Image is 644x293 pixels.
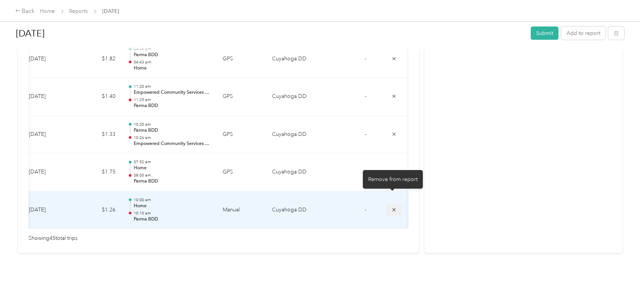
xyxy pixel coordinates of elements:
p: Parma BDD [134,178,210,185]
p: Home [134,203,210,210]
p: 11:25 am [134,97,210,102]
iframe: Everlance-gr Chat Button Frame [601,250,644,293]
td: GPS [217,78,266,116]
td: $1.75 [76,153,122,191]
p: Parma BDD [134,102,210,109]
button: Submit [531,27,559,40]
p: Parma BDD [134,127,210,134]
p: 10:00 am [134,197,210,203]
span: [DATE] [103,7,119,15]
div: Back [15,7,35,16]
td: [DATE] [23,153,76,191]
p: 07:52 am [134,159,210,165]
a: Reports [70,8,88,14]
p: 10:10 am [134,211,210,216]
p: 04:43 pm [134,60,210,65]
td: [DATE] [23,191,76,229]
span: - [365,55,367,62]
td: $1.40 [76,78,122,116]
p: Home [134,165,210,172]
div: Remove from report [363,170,423,189]
td: Cuyahoga DD [266,116,323,154]
td: Cuyahoga DD [266,191,323,229]
button: Add to report [561,27,606,40]
td: Cuyahoga DD [266,40,323,78]
p: Empowered Community Services of [GEOGRAPHIC_DATA] [134,89,210,96]
p: Parma BDD [134,216,210,223]
span: - [365,93,367,99]
p: Parma BDD [134,52,210,58]
td: GPS [217,40,266,78]
p: 10:26 am [134,135,210,140]
a: Home [40,8,55,14]
td: GPS [217,116,266,154]
span: - [365,206,367,213]
p: Empowered Community Services of [GEOGRAPHIC_DATA] [134,140,210,147]
td: $1.26 [76,191,122,229]
p: Home [134,65,210,72]
td: $1.33 [76,116,122,154]
td: [DATE] [23,40,76,78]
td: [DATE] [23,78,76,116]
span: Showing 45 total trips [28,234,78,243]
p: 08:00 am [134,173,210,178]
td: Manual [217,191,266,229]
p: 10:20 am [134,122,210,127]
span: - [365,131,367,137]
h1: Aug 2025 [16,24,525,43]
td: Cuyahoga DD [266,153,323,191]
span: - [365,169,367,175]
td: Cuyahoga DD [266,78,323,116]
td: GPS [217,153,266,191]
td: [DATE] [23,116,76,154]
p: 11:20 am [134,84,210,89]
td: $1.82 [76,40,122,78]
